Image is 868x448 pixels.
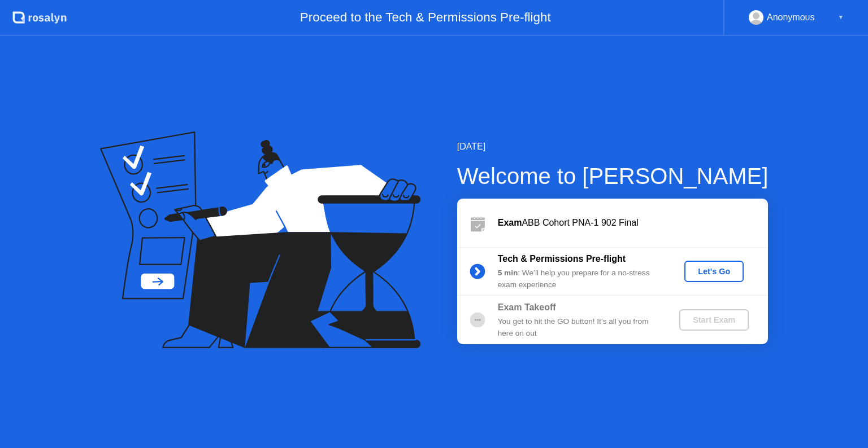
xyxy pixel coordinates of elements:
div: Welcome to [PERSON_NAME] [457,159,769,193]
div: Start Exam [684,315,744,324]
b: Tech & Permissions Pre-flight [498,254,626,263]
b: Exam Takeoff [498,302,556,312]
b: Exam [498,218,522,227]
div: ▼ [838,10,844,25]
div: [DATE] [457,140,769,153]
button: Start Exam [679,309,749,331]
b: 5 min [498,269,518,277]
div: Let's Go [689,267,739,276]
div: ABB Cohort PNA-1 902 Final [498,216,768,230]
div: Anonymous [767,10,815,25]
button: Let's Go [684,261,744,282]
div: : We’ll help you prepare for a no-stress exam experience [498,267,661,291]
div: You get to hit the GO button! It’s all you from here on out [498,316,661,339]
